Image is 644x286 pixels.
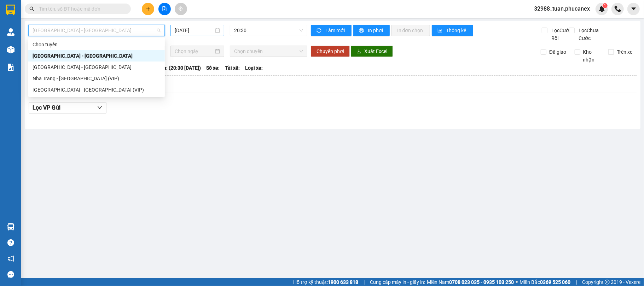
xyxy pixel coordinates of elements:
[603,3,608,8] sup: 1
[59,27,97,33] b: [DOMAIN_NAME]
[576,27,610,42] span: Lọc Chưa Cước
[293,278,358,286] span: Hỗ trợ kỹ thuật:
[325,27,346,34] span: Làm mới
[33,41,161,48] div: Chọn tuyến
[449,279,514,285] strong: 0708 023 035 - 0935 103 250
[33,63,161,71] div: [GEOGRAPHIC_DATA] - [GEOGRAPHIC_DATA]
[427,278,514,286] span: Miền Nam
[234,25,303,36] span: 20:30
[604,3,606,8] span: 1
[28,39,165,50] div: Chọn tuyến
[576,278,577,286] span: |
[311,46,350,57] button: Chuyển phơi
[175,27,214,34] input: 14/10/2025
[175,47,214,55] input: Chọn ngày
[146,6,151,11] span: plus
[359,28,365,34] span: printer
[33,103,60,112] span: Lọc VP Gửi
[370,278,425,286] span: Cung cấp máy in - giấy in:
[516,281,518,284] span: ⚪️
[9,9,44,44] img: logo.jpg
[631,6,637,12] span: caret-down
[162,6,167,11] span: file-add
[245,64,263,72] span: Loại xe:
[528,4,596,13] span: 32988_tuan.phucanex
[142,3,154,15] button: plus
[627,3,640,15] button: caret-down
[7,223,14,230] img: warehouse-icon
[28,50,165,62] div: Nha Trang - Sài Gòn
[28,62,165,73] div: Sài Gòn - Nha Trang
[615,6,621,12] img: phone-icon
[520,278,570,286] span: Miền Bắc
[7,271,14,278] span: message
[29,6,34,11] span: search
[605,280,610,285] span: copyright
[364,278,365,286] span: |
[6,5,15,15] img: logo-vxr
[391,25,430,36] button: In đơn chọn
[7,239,14,246] span: question-circle
[7,46,14,53] img: warehouse-icon
[39,5,122,13] input: Tìm tên, số ĐT hoặc mã đơn
[33,75,161,82] div: Nha Trang - [GEOGRAPHIC_DATA] (VIP)
[549,27,573,42] span: Lọc Cước Rồi
[29,102,106,113] button: Lọc VP Gửi
[7,255,14,262] span: notification
[33,86,161,94] div: [GEOGRAPHIC_DATA] - [GEOGRAPHIC_DATA] (VIP)
[432,25,473,36] button: bar-chartThống kê
[234,46,303,57] span: Chọn chuyến
[546,48,569,56] span: Đã giao
[9,46,37,91] b: Phúc An Express
[175,3,187,15] button: aim
[351,46,393,57] button: downloadXuất Excel
[77,9,94,26] img: logo.jpg
[580,48,603,64] span: Kho nhận
[446,27,468,34] span: Thống kê
[158,3,171,15] button: file-add
[149,64,201,72] span: Chuyến: (20:30 [DATE])
[328,279,358,285] strong: 1900 633 818
[178,6,183,11] span: aim
[7,64,14,71] img: solution-icon
[311,25,352,36] button: syncLàm mới
[540,279,570,285] strong: 0369 525 060
[225,64,240,72] span: Tài xế:
[599,6,605,12] img: icon-new-feature
[28,84,165,95] div: Sài Gòn - Nha Trang (VIP)
[7,28,14,36] img: warehouse-icon
[353,25,390,36] button: printerIn phơi
[43,10,70,43] b: Gửi khách hàng
[317,28,323,34] span: sync
[33,52,161,60] div: [GEOGRAPHIC_DATA] - [GEOGRAPHIC_DATA]
[206,64,220,72] span: Số xe:
[437,28,443,34] span: bar-chart
[97,105,103,110] span: down
[33,25,161,36] span: Nha Trang - Sài Gòn
[368,27,384,34] span: In phơi
[59,34,97,42] li: (c) 2017
[28,73,165,84] div: Nha Trang - Sài Gòn (VIP)
[614,48,635,56] span: Trên xe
